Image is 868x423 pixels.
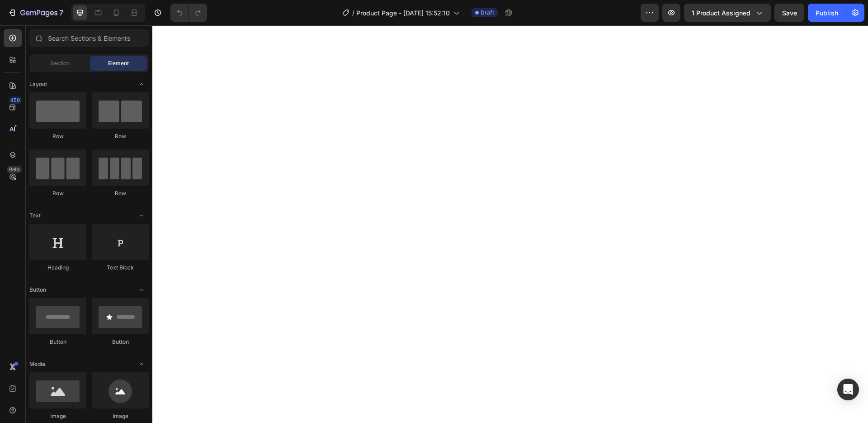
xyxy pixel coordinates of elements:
[92,412,149,420] div: Image
[29,80,47,88] span: Layout
[92,132,149,140] div: Row
[29,338,86,346] div: Button
[356,8,450,18] span: Product Page - [DATE] 15:52:10
[29,360,45,368] span: Media
[29,264,86,272] div: Heading
[352,8,354,18] span: /
[4,4,67,22] button: 7
[92,189,149,197] div: Row
[29,29,149,47] input: Search Sections & Elements
[134,357,149,371] span: Toggle open
[108,59,129,67] span: Element
[152,25,868,423] iframe: Design area
[29,211,41,220] span: Text
[7,166,22,173] div: Beta
[134,283,149,297] span: Toggle open
[816,8,838,18] div: Publish
[837,379,859,400] div: Open Intercom Messenger
[134,77,149,91] span: Toggle open
[29,412,86,420] div: Image
[92,264,149,272] div: Text Block
[170,4,207,22] div: Undo/Redo
[59,7,63,18] p: 7
[782,9,797,17] span: Save
[684,4,771,22] button: 1 product assigned
[808,4,846,22] button: Publish
[9,96,22,104] div: 450
[29,189,86,197] div: Row
[92,338,149,346] div: Button
[50,59,70,67] span: Section
[29,286,46,294] span: Button
[481,9,494,17] span: Draft
[134,208,149,223] span: Toggle open
[29,132,86,140] div: Row
[692,8,750,18] span: 1 product assigned
[774,4,804,22] button: Save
